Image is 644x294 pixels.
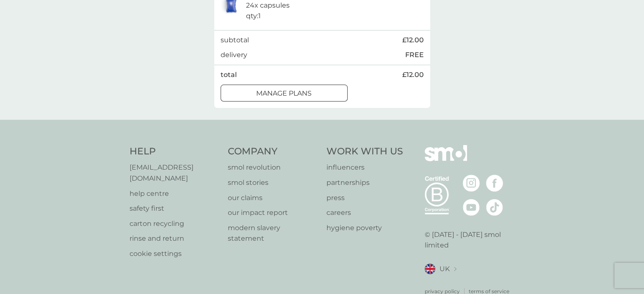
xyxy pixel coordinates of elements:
a: cookie settings [130,248,220,259]
a: press [326,192,403,203]
p: manage plans [256,88,312,99]
img: visit the smol Instagram page [463,175,480,192]
a: rinse and return [130,233,220,244]
img: smol [425,145,467,174]
h4: Work With Us [326,145,403,158]
img: visit the smol Youtube page [463,199,480,216]
a: hygiene poverty [326,223,403,234]
span: UK [439,264,450,275]
p: total [221,69,237,80]
a: partnerships [326,177,403,188]
p: subtotal [221,35,249,46]
img: select a new location [454,267,456,272]
img: UK flag [425,264,435,274]
p: qty : 1 [246,11,261,22]
h4: Help [130,145,220,158]
p: delivery [221,49,247,60]
span: £12.00 [402,69,424,80]
p: FREE [405,49,424,60]
a: our impact report [228,207,318,218]
a: influencers [326,162,403,173]
a: smol stories [228,177,318,188]
span: £12.00 [402,35,424,46]
h4: Company [228,145,318,158]
a: modern slavery statement [228,223,318,244]
img: visit the smol Facebook page [486,175,503,192]
a: careers [326,207,403,218]
a: help centre [130,188,220,199]
a: [EMAIL_ADDRESS][DOMAIN_NAME] [130,162,220,184]
img: visit the smol Tiktok page [486,199,503,216]
a: safety first [130,203,220,214]
a: carton recycling [130,218,220,229]
p: © [DATE] - [DATE] smol limited [425,229,515,251]
a: our claims [228,192,318,203]
a: smol revolution [228,162,318,173]
button: manage plans [221,85,348,102]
